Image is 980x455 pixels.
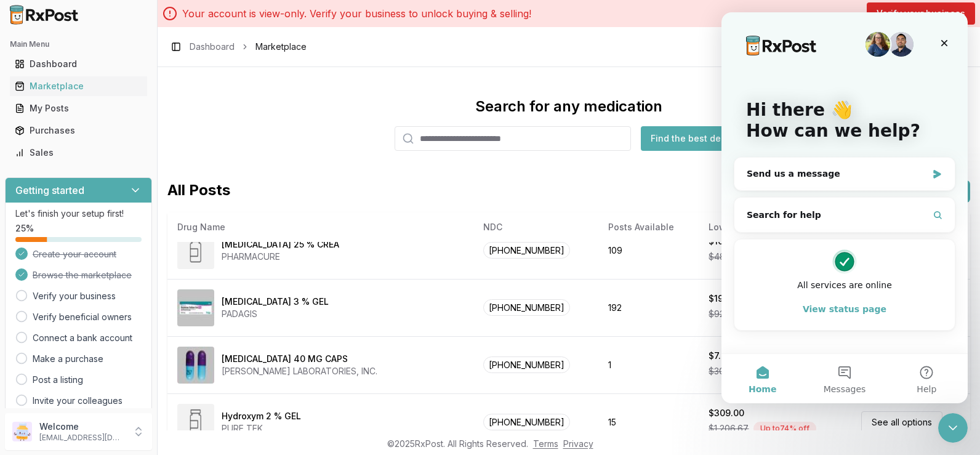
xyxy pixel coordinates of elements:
span: [PHONE_NUMBER] [483,414,570,430]
iframe: Intercom live chat [721,12,968,403]
span: [PHONE_NUMBER] [483,356,570,373]
th: Lowest Price Available [699,212,851,242]
th: Drug Name [167,212,473,242]
span: Create your account [33,248,116,260]
td: 1 [598,336,699,393]
button: Dashboard [5,54,152,74]
p: [EMAIL_ADDRESS][DOMAIN_NAME] [39,433,125,443]
p: Your account is view-only. Verify your business to unlock buying & selling! [182,6,531,21]
button: Sales [5,143,152,163]
a: Invite your colleagues [33,395,122,407]
div: [MEDICAL_DATA] 40 MG CAPS [222,353,348,365]
div: My Posts [15,102,142,115]
span: [PHONE_NUMBER] [483,242,570,259]
a: Marketplace [10,75,147,97]
span: $30.00 [709,365,737,377]
td: 109 [598,222,699,279]
div: PHARMACURE [222,251,339,263]
p: Welcome [39,421,125,433]
h3: Getting started [15,183,84,198]
img: Diclofenac Sodium 3 % GEL [177,289,214,326]
div: Search for any medication [475,97,662,116]
div: Marketplace [15,80,142,92]
a: See all options [861,411,942,433]
a: Privacy [563,438,593,449]
span: Browse the marketplace [33,269,132,281]
a: Verify your business [33,290,116,302]
p: Let's finish your setup first! [15,207,142,220]
a: Dashboard [10,53,147,75]
th: NDC [473,212,598,242]
td: 192 [598,279,699,336]
div: Purchases [15,124,142,137]
div: $309.00 [709,407,744,419]
div: PURE TEK [222,422,301,435]
a: Dashboard [190,41,235,53]
span: $1,206.67 [709,422,749,435]
button: Verify your business [867,2,975,25]
iframe: Intercom live chat [938,413,968,443]
div: Hydroxym 2 % GEL [222,410,301,422]
a: Purchases [10,119,147,142]
nav: breadcrumb [190,41,307,53]
a: Terms [533,438,558,449]
img: Ziprasidone HCl 40 MG CAPS [177,347,214,384]
div: PADAGIS [222,308,329,320]
div: Up to 74 % off [753,422,816,435]
img: Methyl Salicylate 25 % CREA [177,232,214,269]
div: [MEDICAL_DATA] 3 % GEL [222,296,329,308]
span: All Posts [167,180,230,203]
td: 15 [598,393,699,451]
div: [MEDICAL_DATA] 25 % CREA [222,238,339,251]
div: $19.75 [709,292,736,305]
div: [PERSON_NAME] LABORATORIES, INC. [222,365,377,377]
span: Marketplace [255,41,307,53]
span: [PHONE_NUMBER] [483,299,570,316]
span: $92.97 [709,308,737,320]
button: My Posts [5,99,152,118]
a: Sales [10,142,147,164]
div: Dashboard [15,58,142,70]
a: Make a purchase [33,353,103,365]
h2: Main Menu [10,39,147,49]
div: $7.00 [709,350,732,362]
img: Hydroxym 2 % GEL [177,404,214,441]
span: 25 % [15,222,34,235]
a: Connect a bank account [33,332,132,344]
button: Purchases [5,121,152,140]
img: User avatar [12,422,32,441]
button: Find the best deals [641,126,744,151]
span: $485.50 [709,251,742,263]
th: Posts Available [598,212,699,242]
a: Post a listing [33,374,83,386]
a: Verify beneficial owners [33,311,132,323]
button: Marketplace [5,76,152,96]
div: Sales [15,147,142,159]
a: My Posts [10,97,147,119]
img: RxPost Logo [5,5,84,25]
